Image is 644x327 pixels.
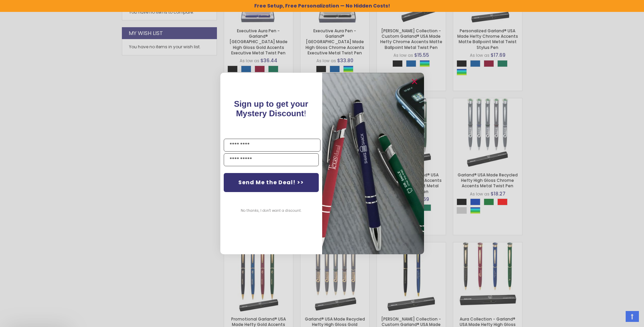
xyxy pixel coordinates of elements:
[409,76,420,87] button: Close dialog
[234,99,308,118] span: Sign up to get your Mystery Discount
[322,73,424,254] img: pop-up-image
[234,99,308,118] span: !
[224,173,319,192] button: Send Me the Deal! >>
[237,202,305,219] button: No thanks, I don't want a discount.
